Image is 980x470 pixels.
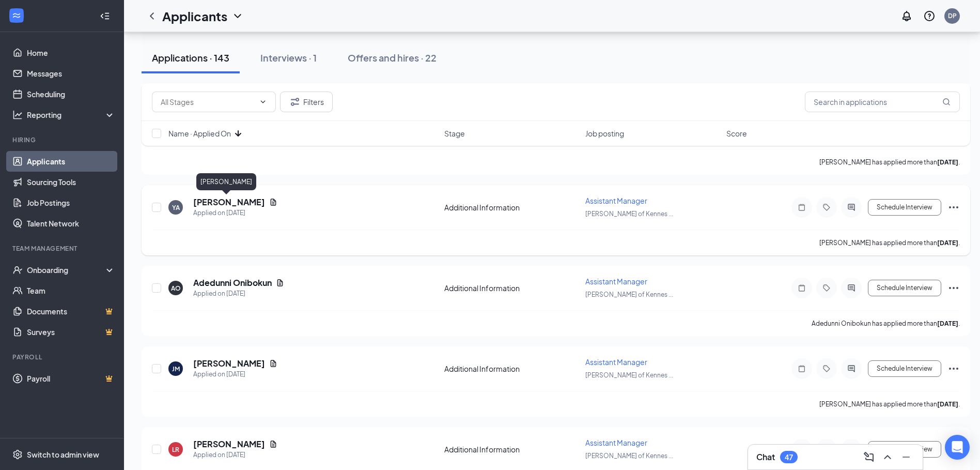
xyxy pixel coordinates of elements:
[868,441,941,458] button: Schedule Interview
[796,365,808,373] svg: Note
[276,279,284,287] svg: Document
[27,192,115,213] a: Job Postings
[171,284,181,293] div: AO
[948,11,957,20] div: DP
[27,322,115,342] a: SurveysCrown
[805,92,960,112] input: Search in applications
[193,208,277,218] div: Applied on [DATE]
[27,110,116,120] div: Reporting
[923,10,936,22] svg: QuestionInfo
[161,96,255,108] input: All Stages
[27,449,99,460] div: Switch to admin view
[585,357,647,367] span: Assistant Manager
[12,110,23,120] svg: Analysis
[11,10,22,21] svg: WorkstreamLogo
[585,371,673,379] span: [PERSON_NAME] of Kennes ...
[280,92,333,112] button: Filter Filters
[172,445,179,454] div: LR
[269,440,277,448] svg: Document
[785,453,793,462] div: 47
[942,98,951,106] svg: MagnifyingGlass
[585,277,647,286] span: Assistant Manager
[947,201,960,214] svg: Ellipses
[585,452,673,460] span: [PERSON_NAME] of Kennes ...
[196,173,256,190] div: [PERSON_NAME]
[863,451,875,463] svg: ComposeMessage
[879,449,896,465] button: ChevronUp
[937,239,958,247] b: [DATE]
[796,203,808,211] svg: Note
[819,400,960,408] p: [PERSON_NAME] has applied more than .
[937,320,958,327] b: [DATE]
[269,359,277,368] svg: Document
[193,369,277,380] div: Applied on [DATE]
[812,319,960,328] p: Adedunni Onibokun has applied more than .
[12,265,23,275] svg: UserCheck
[172,203,180,212] div: YA
[845,365,858,373] svg: ActiveChat
[12,135,113,144] div: Hiring
[585,196,647,205] span: Assistant Manager
[27,368,115,389] a: PayrollCrown
[937,158,958,166] b: [DATE]
[27,151,115,172] a: Applicants
[947,282,960,294] svg: Ellipses
[193,289,284,299] div: Applied on [DATE]
[444,444,579,454] div: Additional Information
[12,244,113,253] div: Team Management
[152,51,229,64] div: Applications · 143
[27,301,115,322] a: DocumentsCrown
[937,400,958,408] b: [DATE]
[585,291,673,298] span: [PERSON_NAME] of Kennes ...
[289,96,301,108] svg: Filter
[193,277,272,289] h5: Adedunni Onibokun
[27,265,106,275] div: Onboarding
[12,449,23,460] svg: Settings
[845,284,858,292] svg: ActiveChat
[820,284,833,292] svg: Tag
[12,353,113,361] div: Payroll
[146,10,158,22] svg: ChevronLeft
[585,438,647,447] span: Assistant Manager
[27,63,115,84] a: Messages
[868,360,941,377] button: Schedule Interview
[947,362,960,375] svg: Ellipses
[168,128,231,139] span: Name · Applied On
[819,158,960,166] p: [PERSON_NAME] has applied more than .
[444,128,465,139] span: Stage
[193,438,265,450] h5: [PERSON_NAME]
[232,127,244,140] svg: ArrowDown
[820,365,833,373] svg: Tag
[726,128,747,139] span: Score
[193,450,277,460] div: Applied on [DATE]
[819,238,960,247] p: [PERSON_NAME] has applied more than .
[945,435,970,460] div: Open Intercom Messenger
[172,365,180,373] div: JM
[259,98,267,106] svg: ChevronDown
[845,203,858,211] svg: ActiveChat
[269,198,277,206] svg: Document
[585,128,624,139] span: Job posting
[868,199,941,216] button: Schedule Interview
[27,213,115,234] a: Talent Network
[444,202,579,213] div: Additional Information
[900,10,913,22] svg: Notifications
[100,11,110,21] svg: Collapse
[193,196,265,208] h5: [PERSON_NAME]
[162,7,227,25] h1: Applicants
[193,358,265,369] h5: [PERSON_NAME]
[27,84,115,104] a: Scheduling
[881,451,894,463] svg: ChevronUp
[444,283,579,293] div: Additional Information
[348,51,437,64] div: Offers and hires · 22
[27,172,115,192] a: Sourcing Tools
[27,280,115,301] a: Team
[231,10,244,22] svg: ChevronDown
[868,280,941,296] button: Schedule Interview
[898,449,914,465] button: Minimize
[27,42,115,63] a: Home
[756,451,775,463] h3: Chat
[260,51,317,64] div: Interviews · 1
[820,203,833,211] svg: Tag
